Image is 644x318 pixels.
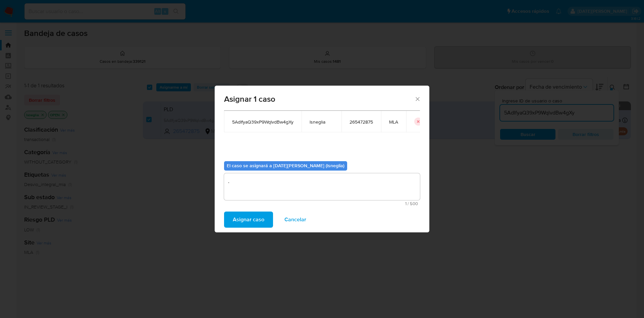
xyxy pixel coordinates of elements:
span: Asignar caso [233,212,264,227]
button: Cerrar ventana [414,96,420,102]
span: MLA [389,119,398,125]
span: 5AdIfyaQ39xP9WqlvdBw4gXy [232,119,293,125]
button: Cancelar [276,212,315,228]
b: El caso se asignará a [DATE][PERSON_NAME] (lsneglia) [227,162,344,169]
span: Cancelar [284,212,306,227]
div: assign-modal [215,86,429,232]
span: 265472875 [350,119,373,125]
span: Máximo 500 caracteres [226,201,418,206]
span: Asignar 1 caso [224,95,414,103]
span: lsneglia [310,119,333,125]
button: icon-button [414,118,422,126]
textarea: . [224,173,420,200]
button: Asignar caso [224,212,273,228]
